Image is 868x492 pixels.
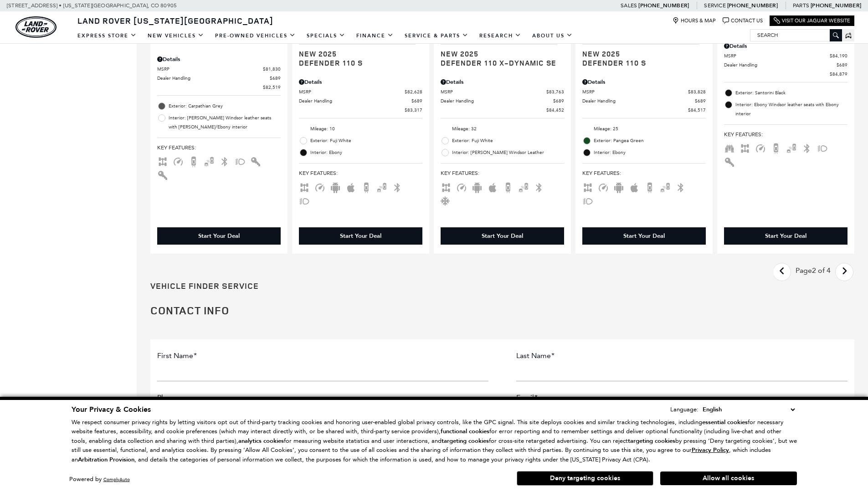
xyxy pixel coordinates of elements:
span: Bluetooth [219,158,230,164]
span: Keyless Entry [157,171,168,178]
li: Mileage: 32 [441,123,564,135]
span: Defender 110 400PS S [157,36,274,45]
li: Mileage: 25 [582,123,706,135]
span: Adaptive Cruise Control [755,144,766,151]
span: Key Features : [299,168,422,178]
div: Page 2 of 4 [791,263,835,281]
span: Adaptive Cruise Control [173,158,184,164]
span: New 2025 [299,49,416,58]
span: Key Features : [724,129,847,139]
span: Dealer Handling [724,61,837,68]
u: Privacy Policy [692,446,729,454]
div: Start Your Deal [340,232,381,240]
span: $689 [837,61,847,68]
a: Dealer Handling $689 [582,97,706,104]
span: Dealer Handling [299,97,411,104]
span: Interior: Ebony [310,148,422,157]
span: Bluetooth [392,184,403,190]
span: Interior: [PERSON_NAME] Windsor leather seats with [PERSON_NAME]/Ebony interior [169,113,281,132]
a: In Transit to U.S.New 2025Defender 110 400PS S [157,5,281,45]
span: AWD [740,144,750,151]
a: Specials [301,28,351,44]
div: Pricing Details - Defender 130 S 300PS [724,42,847,50]
strong: Arbitration Provision [78,456,134,464]
span: Adaptive Cruise Control [314,184,325,190]
span: Interior Accents [724,158,735,164]
a: Research [474,28,527,44]
span: Defender 110 X-Dynamic SE [441,58,557,67]
h3: Vehicle Finder Service [150,281,854,291]
span: Android Auto [613,184,624,190]
span: Bluetooth [675,184,686,190]
a: [PHONE_NUMBER] [811,2,861,9]
span: MSRP [441,88,546,95]
a: EXPRESS STORE [72,28,142,44]
span: Blind Spot Monitor [376,184,387,190]
span: Key Features : [582,168,706,178]
span: $689 [553,97,564,104]
span: AWD [582,184,593,190]
a: Pre-Owned Vehicles [210,28,301,44]
span: Your Privacy & Cookies [72,405,151,415]
a: Available at RetailerNew 2025Defender 110 S [582,28,706,67]
span: $84,517 [688,107,706,113]
span: Bluetooth [801,144,812,151]
input: Search [750,30,842,41]
span: New 2025 [582,49,699,58]
span: $689 [411,97,422,104]
span: Backup Camera [770,144,781,151]
span: $689 [695,97,706,104]
a: [STREET_ADDRESS] • [US_STATE][GEOGRAPHIC_DATA], CO 80905 [7,2,177,9]
a: ComplyAuto [103,477,130,482]
span: Android Auto [472,184,483,190]
a: $84,879 [724,71,847,77]
span: AWD [299,184,310,190]
a: MSRP $83,763 [441,88,564,95]
span: Apple Car-Play [487,184,498,190]
a: Available at RetailerNew 2025Defender 110 X-Dynamic SE [441,28,564,67]
a: Dealer Handling $689 [724,61,847,68]
span: Interior: Ebony [594,148,706,157]
h2: Contact Info [150,304,854,316]
span: Blind Spot Monitor [518,184,529,190]
span: $84,879 [830,71,847,77]
div: Pricing Details - Defender 110 400PS S [157,55,281,63]
span: New 2025 [441,49,557,58]
span: Defender 110 S [582,58,699,67]
img: Land Rover [15,16,56,38]
span: Parts [793,2,809,9]
select: Language Select [700,405,797,415]
div: Start Your Deal [765,232,806,240]
span: Exterior: Fuji White [452,136,564,145]
a: Privacy Policy [692,446,729,453]
div: Start Your Deal [157,227,281,245]
span: Blind Spot Monitor [204,158,215,164]
strong: functional cookies [441,427,489,436]
label: Email [516,393,538,403]
strong: analytics cookies [238,437,284,445]
span: Adaptive Cruise Control [456,184,467,190]
span: Key Features : [441,168,564,178]
span: Dealer Handling [157,75,270,82]
span: Exterior: Pangea Green [594,136,706,145]
strong: targeting cookies [442,437,489,445]
span: Backup Camera [188,158,199,164]
div: Language: [670,406,699,412]
span: Exterior: Santorini Black [735,88,847,97]
span: Dealer Handling [582,97,695,104]
a: next page [835,264,854,280]
span: Adaptive Cruise Control [598,184,609,190]
span: Backup Camera [644,184,655,190]
span: Fog Lights [235,158,246,164]
div: Pricing Details - Defender 110 S [299,78,422,86]
div: Start Your Deal [299,227,422,245]
span: MSRP [724,52,830,59]
a: Hours & Map [673,17,716,24]
a: New Vehicles [142,28,210,44]
a: [PHONE_NUMBER] [638,2,689,9]
a: Dealer Handling $689 [299,97,422,104]
span: Interior: Ebony Windsor leather seats with Ebony interior [735,100,847,118]
span: Third Row Seats [724,144,735,151]
div: Pricing Details - Defender 110 X-Dynamic SE [441,78,564,86]
a: Finance [351,28,399,44]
